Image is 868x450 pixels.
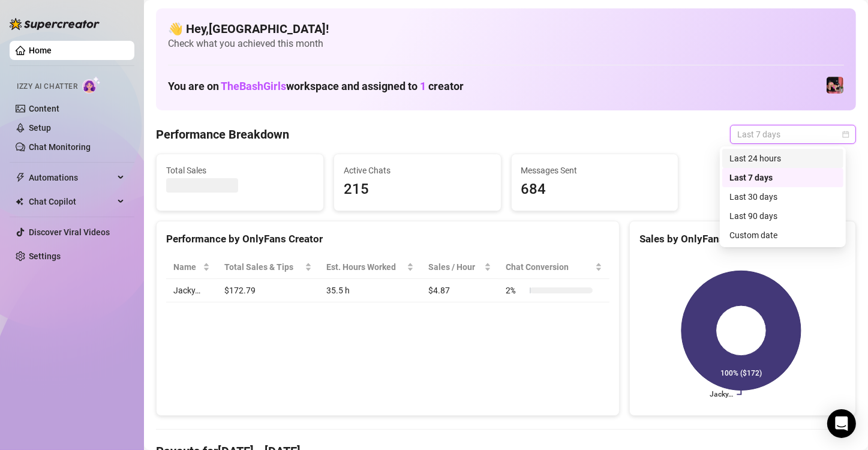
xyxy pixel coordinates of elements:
[729,190,836,203] div: Last 30 days
[827,409,856,438] div: Open Intercom Messenger
[29,227,110,237] a: Discover Viral Videos
[29,192,114,211] span: Chat Copilot
[82,76,101,94] img: AI Chatter
[722,149,843,168] div: Last 24 hours
[421,256,498,279] th: Sales / Hour
[722,206,843,226] div: Last 90 days
[29,104,59,113] a: Content
[10,18,100,30] img: logo-BBDzfeDw.svg
[722,187,843,206] div: Last 30 days
[166,164,314,177] span: Total Sales
[166,279,217,302] td: Jacky…
[156,126,289,143] h4: Performance Breakdown
[827,77,843,94] img: Jacky
[506,260,593,274] span: Chat Conversion
[729,152,836,165] div: Last 24 hours
[737,125,849,143] span: Last 7 days
[166,231,609,247] div: Performance by OnlyFans Creator
[29,46,52,55] a: Home
[16,197,23,206] img: Chat Copilot
[722,168,843,187] div: Last 7 days
[224,260,302,274] span: Total Sales & Tips
[521,178,669,201] span: 684
[722,226,843,245] div: Custom date
[521,164,669,177] span: Messages Sent
[168,80,464,93] h1: You are on workspace and assigned to creator
[17,81,77,92] span: Izzy AI Chatter
[498,256,609,279] th: Chat Conversion
[420,80,426,92] span: 1
[506,284,525,297] span: 2 %
[729,209,836,223] div: Last 90 days
[710,391,733,399] text: Jacky…
[166,256,217,279] th: Name
[729,171,836,184] div: Last 7 days
[729,229,836,242] div: Custom date
[344,178,491,201] span: 215
[639,231,846,247] div: Sales by OnlyFans Creator
[29,142,91,152] a: Chat Monitoring
[428,260,482,274] span: Sales / Hour
[842,131,849,138] span: calendar
[173,260,200,274] span: Name
[168,20,844,37] h4: 👋 Hey, [GEOGRAPHIC_DATA] !
[344,164,491,177] span: Active Chats
[319,279,421,302] td: 35.5 h
[168,37,844,50] span: Check what you achieved this month
[29,168,114,187] span: Automations
[217,256,319,279] th: Total Sales & Tips
[29,251,61,261] a: Settings
[421,279,498,302] td: $4.87
[29,123,51,133] a: Setup
[217,279,319,302] td: $172.79
[221,80,286,92] span: TheBashGirls
[16,173,25,182] span: thunderbolt
[326,260,404,274] div: Est. Hours Worked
